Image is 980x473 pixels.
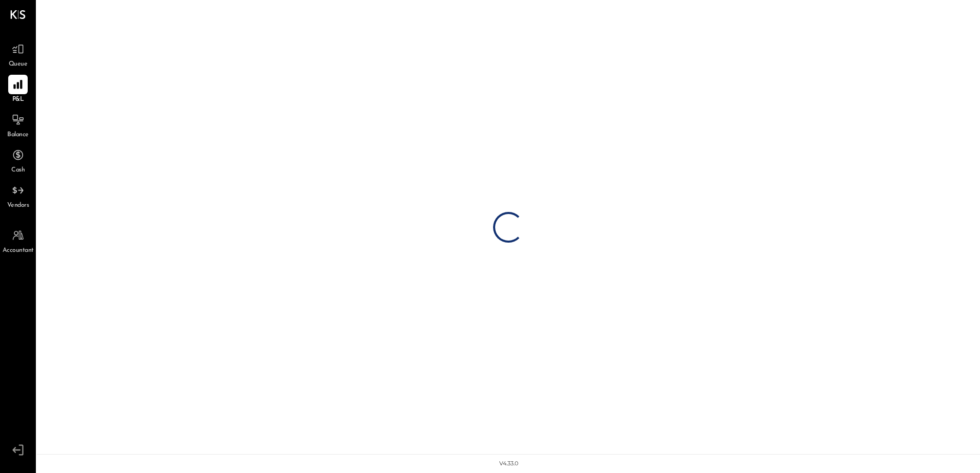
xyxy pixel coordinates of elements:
span: Accountant [3,246,34,255]
span: Balance [7,131,29,140]
a: Accountant [1,226,35,255]
a: Balance [1,110,35,140]
span: Queue [9,60,28,69]
a: P&L [1,75,35,104]
a: Queue [1,39,35,69]
a: Vendors [1,181,35,210]
div: v 4.33.0 [499,460,518,468]
a: Cash [1,145,35,175]
span: Cash [11,166,25,175]
span: Vendors [7,201,29,210]
span: P&L [12,95,24,104]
